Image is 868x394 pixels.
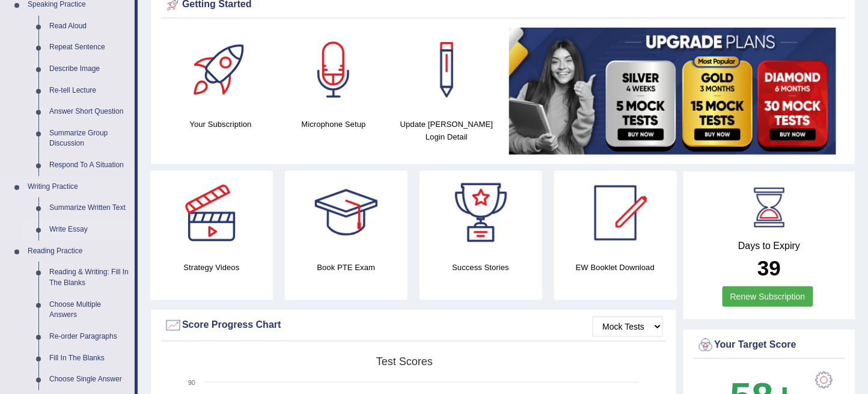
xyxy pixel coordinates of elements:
[44,80,135,102] a: Re-tell Lecture
[44,197,135,219] a: Summarize Written Text
[44,326,135,348] a: Re-order Paragraphs
[757,256,781,280] b: 39
[697,241,843,251] h4: Days to Expiry
[44,58,135,80] a: Describe Image
[697,336,843,354] div: Your Target Score
[44,348,135,369] a: Fill In The Blanks
[509,28,836,155] img: small5.jpg
[723,286,813,307] a: Renew Subscription
[396,118,497,143] h4: Update [PERSON_NAME] Login Detail
[554,261,677,274] h4: EW Booklet Download
[44,262,135,294] a: Reading & Writing: Fill In The Blanks
[44,123,135,155] a: Summarize Group Discussion
[283,118,384,131] h4: Microphone Setup
[285,261,408,274] h4: Book PTE Exam
[22,241,135,262] a: Reading Practice
[44,101,135,123] a: Answer Short Question
[44,155,135,176] a: Respond To A Situation
[420,261,542,274] h4: Success Stories
[44,369,135,390] a: Choose Single Answer
[188,379,195,386] text: 90
[44,16,135,37] a: Read Aloud
[44,219,135,241] a: Write Essay
[164,316,663,334] div: Score Progress Chart
[150,261,273,274] h4: Strategy Videos
[22,176,135,198] a: Writing Practice
[44,37,135,58] a: Repeat Sentence
[44,294,135,326] a: Choose Multiple Answers
[376,356,433,368] tspan: Test scores
[170,118,271,131] h4: Your Subscription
